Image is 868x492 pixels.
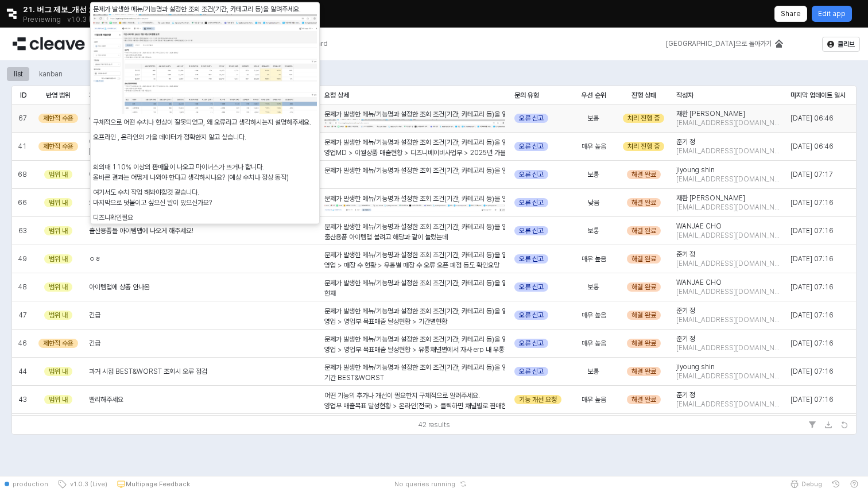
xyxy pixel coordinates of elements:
span: 43 [19,395,27,404]
span: 범위 내 [49,226,68,235]
span: WANJAE CHO [676,222,722,231]
span: 과거 시점 BEST&WORST 조회시 오류 점검 [89,367,207,376]
span: jiyoung shin [676,165,715,175]
span: [DATE] 07:16 [790,198,834,207]
span: 해결 완료 [631,170,656,179]
span: 해결 완료 [631,282,656,292]
p: v1.0.3 (Live) [67,15,107,24]
span: 범위 내 [49,254,68,264]
button: Reset app state [458,481,469,487]
span: ㅇㅎ [89,254,100,264]
p: 영업부 매출목표 달성현황 > 온라인(전국) > 클릭하면 채널별로 판매현황이 나와야하는데 아래와 같이 기존 통합매출만 보임 [324,401,505,411]
span: 해결 완료 [631,254,656,264]
span: [EMAIL_ADDRESS][DOMAIN_NAME] [676,231,781,240]
div: kanban [32,67,69,81]
p: 디즈니확인필요 [93,212,317,223]
p: 기간 BEST&WORST [324,373,505,383]
span: 준기 정 [676,390,695,400]
span: No queries running [394,479,455,489]
span: 44 [19,367,27,376]
span: 제한적 수용 [43,142,73,151]
button: Multipage Feedback [112,476,195,492]
span: 준기 정 [676,137,695,146]
span: 오류 신고 [519,170,544,179]
span: v1.0.3 (Live) [67,479,107,489]
img: H8Kh4yS4wBatAAAAABJRU5ErkJggg== [324,119,505,200]
span: [EMAIL_ADDRESS][DOMAIN_NAME] [676,146,781,156]
div: 문제가 발생한 메뉴/기능명과 설정한 조회 조건(기간, 카테고리 등)을 알려주세요. 구체적으로 어떤 수치나 현상이 잘못되었고, 왜 오류라고 생각하시는지 설명해주세요. 올바른 결... [324,250,505,460]
div: 문제가 발생한 메뉴/기능명과 설정한 조회 조건(기간, 카테고리 등)을 알려주세요. 구체적으로 어떤 수치나 현상이 잘못되었고, 왜 오류라고 생각하시는지 설명해주세요. 올바른 결... [324,165,505,459]
span: 48 [18,282,27,292]
span: 해결 완료 [631,226,656,235]
span: 해결 완료 [631,339,656,348]
span: 범위 내 [49,198,68,207]
span: [DATE] 07:16 [790,226,834,235]
span: 마지막 업데이트 일시 [790,91,846,100]
span: [EMAIL_ADDRESS][DOMAIN_NAME] [676,371,781,381]
span: [EMAIL_ADDRESS][DOMAIN_NAME] [676,343,781,352]
span: 오류문제 [89,198,112,207]
span: 49 [18,254,27,264]
div: Previewing v1.0.3 (Live) [23,11,114,28]
p: Multipage Feedback [126,479,190,489]
span: 해결 완료 [631,395,656,404]
span: 재환 [PERSON_NAME] [676,193,745,203]
button: [GEOGRAPHIC_DATA]으로 돌아가기 [659,37,790,51]
span: [EMAIL_ADDRESS][DOMAIN_NAME] [676,118,781,127]
p: 영업 > 영업부 목표매출 달성현황 > 기간별현황 [324,316,505,327]
div: 문제가 발생한 메뉴/기능명과 설정한 조회 조건(기간, 카테고리 등)을 알려주세요. 구체적으로 어떤 수치나 현상이 잘못되었고, 왜 오류라고 생각하시는지 설명해주세요. 올바른 결... [324,137,505,454]
p: 클리브 [838,40,855,49]
span: 67 [18,114,27,123]
span: 처리 진행 중 [627,114,660,123]
span: [DATE] 07:16 [790,254,834,264]
p: 회의때 110% 이상의 판매율이 나오고 마이너스가 뜨거나 합니다. [93,162,317,172]
span: 긴급 [89,311,100,320]
div: 42 results [418,419,450,431]
span: 문의 유형 [514,91,539,100]
span: [DATE] 07:16 [790,311,834,320]
span: 해결 완료 [631,311,656,320]
p: 오프라인 , 온라인의 가을 데이터가 정확한지 알고 싶습니다. [93,132,317,142]
span: 오류 신고 [519,198,544,207]
span: Previewing [23,14,61,25]
p: 영업 > 매장 수 현황 > 유통별 매장 수 오류 오픈 폐점 등도 확인요망 [324,260,505,270]
span: 매우 높음 [582,339,606,348]
span: [DATE] 07:16 [790,367,834,376]
p: 여기서도 수치 작업 해봐야할것 같습니다. [93,187,317,197]
span: 이월판매율 집계설정기간의 문제인지 값오류인지에 따라 다른 사업부 이월판매값에 [DATE] 영향이 있다고 봄 [89,137,315,156]
span: 제한적 수용 [43,339,73,348]
span: 오류 신고 [519,367,544,376]
span: 보통 [588,226,599,235]
div: [GEOGRAPHIC_DATA]으로 돌아가기 [666,40,772,48]
button: Refresh [838,418,851,432]
span: 반영 범위 [46,91,71,100]
span: 처리 진행 중 [627,142,660,151]
span: 준기 정 [676,306,695,315]
div: 문제가 발생한 메뉴/기능명과 설정한 조회 조건(기간, 카테고리 등)을 알려주세요. 구체적으로 어떤 수치나 현상이 잘못되었고, 왜 오류라고 생각하시는지 설명해주세요. 올바른 결... [93,4,317,223]
span: [EMAIL_ADDRESS][DOMAIN_NAME] [676,203,781,212]
div: Table toolbar [12,415,856,434]
span: 범위 내 [49,395,68,404]
span: 출산용품들 아이템맵에 나오게 해주세요! [89,226,193,235]
span: [EMAIL_ADDRESS][DOMAIN_NAME] [676,175,781,184]
span: 제한적 수용 [43,114,73,123]
span: 오류 신고 [519,311,544,320]
span: 매우 높음 [582,395,606,404]
img: H8Kh4yS4wBatAAAAABJRU5ErkJggg== [93,14,317,114]
span: 범위 내 [49,367,68,376]
span: 낮음 [588,198,599,207]
span: [EMAIL_ADDRESS][DOMAIN_NAME] [676,315,781,324]
p: 출산용품 아이템맵 볼려고 해당과 같이 눌렀는데 [324,232,505,242]
span: WANJAE CHO [676,278,722,287]
span: 아가방 겨울 시즌 판매율 전년대비 기획대비 컬러 입고율 차이 오류 수정 [89,170,273,179]
span: 46 [18,339,27,348]
span: 21. 버그 제보_개선 요청/reports_management [23,3,188,15]
div: list [14,67,23,81]
span: 범위 내 [49,311,68,320]
button: Debug [785,476,827,492]
span: 우선 순위 [582,91,606,100]
span: 68 [18,170,27,179]
span: production [13,479,48,489]
span: 매우 높음 [582,142,606,151]
button: Share app [774,6,807,22]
